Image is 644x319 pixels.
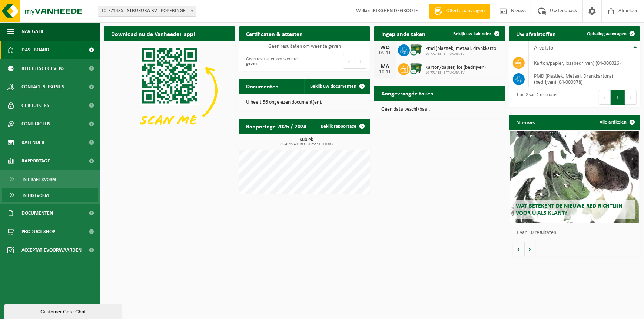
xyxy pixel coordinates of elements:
img: WB-1100-CU [410,43,422,56]
div: MA [378,64,392,70]
button: Next [625,90,637,105]
span: 2024: 15,400 m3 - 2025: 11,000 m3 [243,142,371,146]
span: Navigatie [21,22,44,41]
span: Bedrijfsgegevens [21,59,65,78]
span: Ophaling aanvragen [587,31,627,36]
span: In grafiekvorm [23,172,56,187]
img: WB-1100-CU [410,62,422,75]
span: 10-771435 - STRUXURA BV [425,52,502,56]
div: WO [378,45,392,51]
span: Gebruikers [21,96,49,115]
span: 10-771435 - STRUXURA BV - POPERINGE [98,6,196,17]
span: Bekijk uw documenten [310,84,356,89]
span: Dashboard [21,41,49,59]
p: Geen data beschikbaar. [381,107,498,112]
span: Afvalstof [534,45,555,51]
span: Acceptatievoorwaarden [21,241,82,259]
button: Volgende [525,242,536,256]
p: U heeft 56 ongelezen document(en). [246,100,363,105]
p: 1 van 10 resultaten [517,230,637,235]
a: Alle artikelen [594,115,640,130]
span: Rapportage [21,152,50,170]
a: Offerte aanvragen [429,4,490,19]
span: Bekijk uw kalender [454,31,492,36]
button: Previous [599,90,611,105]
h3: Kubiek [243,137,371,146]
h2: Aangevraagde taken [374,86,441,100]
span: Contracten [21,115,50,133]
button: Next [355,54,366,69]
div: 1 tot 2 van 2 resultaten [513,89,559,105]
a: Bekijk rapportage [315,119,369,134]
h2: Documenten [239,79,286,93]
td: karton/papier, los (bedrijven) (04-000026) [529,55,641,71]
span: Documenten [21,204,53,222]
span: 10-771435 - STRUXURA BV [425,71,486,75]
div: 05-11 [378,51,392,56]
div: Geen resultaten om weer te geven [243,53,301,70]
td: PMD (Plastiek, Metaal, Drankkartons) (bedrijven) (04-000978) [529,71,641,87]
a: Bekijk uw kalender [448,26,505,41]
span: In lijstvorm [23,188,49,202]
strong: BIRGHEN DEGROOTE [373,8,418,14]
span: Offerte aanvragen [444,7,487,15]
h2: Nieuws [509,115,542,129]
iframe: chat widget [4,303,124,319]
span: Product Shop [21,222,55,241]
a: Ophaling aanvragen [581,26,640,41]
h2: Uw afvalstoffen [509,26,564,41]
a: Wat betekent de nieuwe RED-richtlijn voor u als klant? [510,131,639,223]
h2: Rapportage 2025 / 2024 [239,119,314,133]
h2: Certificaten & attesten [239,26,311,41]
span: Kalender [21,133,44,152]
span: Wat betekent de nieuwe RED-richtlijn voor u als klant? [516,203,623,216]
a: In lijstvorm [2,188,98,202]
div: 10-11 [378,70,392,75]
span: Karton/papier, los (bedrijven) [425,65,486,71]
img: Download de VHEPlus App [104,41,235,140]
a: In grafiekvorm [2,172,98,186]
h2: Ingeplande taken [374,26,433,41]
button: 1 [611,90,625,105]
h2: Download nu de Vanheede+ app! [104,26,203,41]
button: Vorige [513,242,525,256]
span: 10-771435 - STRUXURA BV - POPERINGE [98,6,196,16]
button: Previous [343,54,355,69]
a: Bekijk uw documenten [304,79,369,94]
span: Contactpersonen [21,78,64,96]
span: Pmd (plastiek, metaal, drankkartons) (bedrijven) [425,46,502,52]
td: Geen resultaten om weer te geven [239,41,371,51]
